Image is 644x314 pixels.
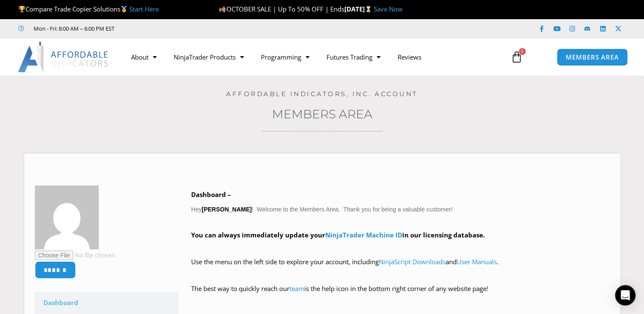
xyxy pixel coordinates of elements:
a: About [123,47,165,67]
p: The best way to quickly reach our is the help icon in the bottom right corner of any website page! [191,283,610,307]
a: Programming [252,47,318,67]
span: OCTOBER SALE | Up To 50% OFF | Ends [219,5,344,13]
span: MEMBERS AREA [566,54,619,60]
span: 0 [519,48,526,55]
strong: [DATE] [344,5,374,13]
img: 🥇 [121,6,127,12]
p: Use the menu on the left side to explore your account, including and . [191,256,610,280]
strong: [PERSON_NAME] [202,206,252,213]
span: Mon - Fri: 8:00 AM – 6:00 PM EST [31,23,114,34]
a: Reviews [389,47,430,67]
a: Futures Trading [318,47,389,67]
a: User Manuals [457,257,497,266]
span: Compare Trade Copier Solutions [18,5,159,13]
img: ⌛ [365,6,372,12]
strong: You can always immediately update your in our licensing database. [191,231,485,239]
a: 0 [498,45,535,69]
a: NinjaScript Downloads [379,257,446,266]
img: d9e470c7f2a2a718dd7a1f20256565ce3c43c88bab2ba31842a72030787e707e [35,186,99,249]
a: NinjaTrader Products [165,47,252,67]
a: Members Area [272,107,372,121]
a: Affordable Indicators, Inc. Account [226,90,418,98]
div: Hey ! Welcome to the Members Area. Thank you for being a valuable customer! [191,189,610,307]
a: Start Here [129,5,159,13]
iframe: Customer reviews powered by Trustpilot [126,24,254,33]
div: Open Intercom Messenger [615,285,635,305]
b: Dashboard – [191,190,231,199]
img: LogoAI | Affordable Indicators – NinjaTrader [18,42,109,72]
a: Dashboard [35,292,179,314]
a: Save Now [374,5,403,13]
a: NinjaTrader Machine ID [325,231,402,239]
a: MEMBERS AREA [557,49,628,66]
a: team [289,284,304,293]
img: 🏆 [19,6,25,12]
nav: Menu [123,47,503,67]
img: 🍂 [219,6,226,12]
